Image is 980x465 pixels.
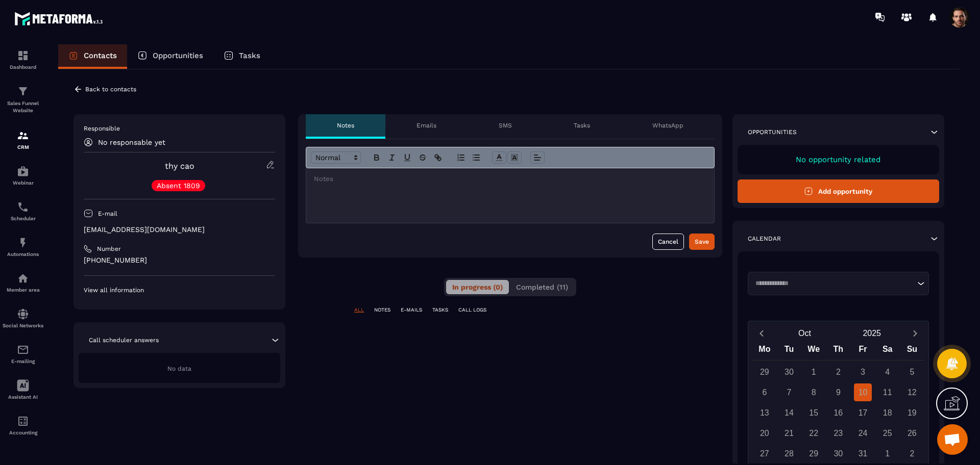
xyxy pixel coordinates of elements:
[17,237,29,249] img: automations
[805,445,823,462] div: 29
[3,144,43,150] p: CRM
[780,424,798,442] div: 21
[89,336,159,344] p: Call scheduler answers
[401,306,422,314] p: E-MAILS
[17,344,29,356] img: email
[878,404,896,422] div: 18
[84,225,275,235] p: [EMAIL_ADDRESS][DOMAIN_NAME]
[695,237,709,247] div: Save
[829,445,847,462] div: 30
[3,430,43,435] p: Accounting
[854,383,872,401] div: 10
[432,306,448,314] p: TASKS
[337,121,354,130] p: Notes
[84,51,117,60] p: Contacts
[689,234,715,250] button: Save
[3,77,43,122] a: formationformationSales Funnel Website
[748,235,781,243] p: Calendar
[903,363,921,381] div: 5
[98,210,117,218] p: E-mail
[755,363,773,381] div: 29
[748,128,797,136] p: Opportunities
[416,121,436,130] p: Emails
[14,9,106,28] img: logo
[771,324,839,342] button: Open months overlay
[752,363,924,462] div: Calendar days
[17,85,29,97] img: formation
[805,383,823,401] div: 8
[805,404,823,422] div: 15
[458,306,486,314] p: CALL LOGS
[165,161,194,171] a: thy cao
[17,49,29,62] img: formation
[3,42,43,77] a: formationformationDashboard
[127,44,213,69] a: Opportunities
[903,383,921,401] div: 12
[3,287,43,293] p: Member area
[752,342,777,360] div: Mo
[829,404,847,422] div: 16
[903,445,921,462] div: 2
[446,280,509,294] button: In progress (0)
[153,51,203,60] p: Opportunities
[829,363,847,381] div: 2
[755,445,773,462] div: 27
[752,342,924,462] div: Calendar wrapper
[875,342,900,360] div: Sa
[3,323,43,328] p: Social Networks
[452,283,503,291] span: In progress (0)
[777,342,801,360] div: Tu
[652,234,684,250] button: Cancel
[900,342,924,360] div: Su
[3,336,43,372] a: emailemailE-mailing
[3,372,43,407] a: Assistant AI
[780,383,798,401] div: 7
[829,424,847,442] div: 23
[780,363,798,381] div: 30
[748,155,929,164] p: No opportunity related
[3,193,43,229] a: schedulerschedulerScheduler
[17,415,29,427] img: accountant
[903,424,921,442] div: 26
[3,158,43,193] a: automationsautomationsWebinar
[905,326,924,340] button: Next month
[829,383,847,401] div: 9
[17,272,29,285] img: automations
[3,180,43,186] p: Webinar
[3,216,43,221] p: Scheduler
[85,86,136,93] p: Back to contacts
[167,365,191,372] span: No data
[854,404,872,422] div: 17
[17,165,29,177] img: automations
[878,363,896,381] div: 4
[838,324,905,342] button: Open years overlay
[878,424,896,442] div: 25
[3,251,43,257] p: Automations
[3,358,43,364] p: E-mailing
[97,245,121,253] p: Number
[854,424,872,442] div: 24
[239,51,260,60] p: Tasks
[3,64,43,70] p: Dashboard
[157,182,200,189] p: Absent 1809
[84,124,275,133] p: Responsible
[510,280,574,294] button: Completed (11)
[84,255,275,265] p: [PHONE_NUMBER]
[84,286,275,294] p: View all information
[878,383,896,401] div: 11
[903,404,921,422] div: 19
[499,121,512,130] p: SMS
[878,445,896,462] div: 1
[17,130,29,142] img: formation
[805,363,823,381] div: 1
[213,44,271,69] a: Tasks
[3,265,43,300] a: automationsautomationsMember area
[937,424,968,455] div: Mở cuộc trò chuyện
[805,424,823,442] div: 22
[780,404,798,422] div: 14
[752,278,915,289] input: Search for option
[3,407,43,443] a: accountantaccountantAccounting
[17,201,29,213] img: scheduler
[738,179,939,203] button: Add opportunity
[374,306,390,314] p: NOTES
